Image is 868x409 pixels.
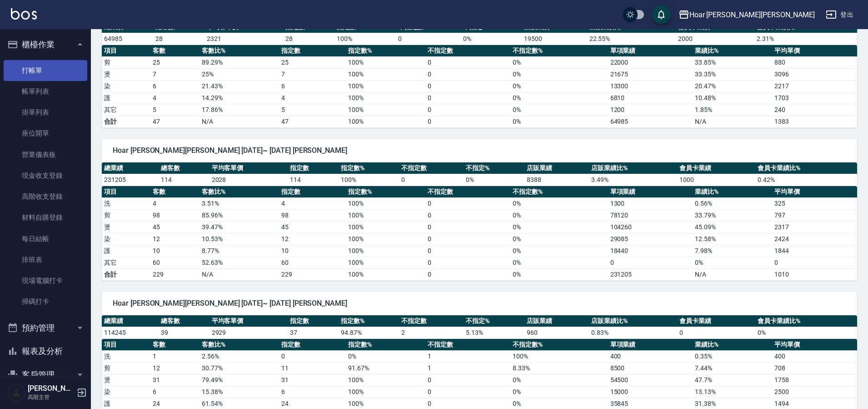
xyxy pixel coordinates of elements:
td: 0.56 % [693,197,772,209]
td: 合計 [102,116,150,127]
th: 指定數% [346,186,425,198]
td: 0 % [510,104,608,116]
td: 100 % [346,386,425,398]
td: 合計 [102,268,150,280]
td: 21.43 % [200,80,279,92]
td: 25 [150,56,199,68]
td: 100 % [346,197,425,209]
td: 30.77 % [200,362,279,374]
td: 0 % [461,33,522,45]
td: 0 % [510,92,608,104]
td: 20.47 % [693,80,772,92]
img: Person [7,384,25,402]
th: 會員卡業績 [677,162,755,174]
td: 2028 [210,174,288,186]
td: 400 [772,350,857,362]
td: 22.55 % [587,33,676,45]
td: 0 % [510,245,608,257]
th: 客數比% [200,339,279,351]
th: 項目 [102,45,150,57]
td: 94.87 % [339,327,399,338]
td: 100 % [346,257,425,268]
th: 平均單價 [772,45,857,57]
td: 100 % [346,245,425,257]
td: 1383 [772,116,857,127]
td: 染 [102,386,150,398]
td: 染 [102,80,150,92]
th: 平均客單價 [210,315,288,327]
th: 店販業績比% [589,315,677,327]
td: 0 % [510,209,608,221]
a: 掃碼打卡 [4,291,87,312]
td: 8500 [608,362,693,374]
th: 單項業績 [608,45,693,57]
th: 指定數% [346,45,425,57]
td: 0 [399,174,464,186]
td: 5.13 % [464,327,524,338]
td: 100 % [346,56,425,68]
td: 229 [150,268,199,280]
th: 不指定數 [399,162,464,174]
img: Logo [11,8,37,20]
td: 1010 [772,268,857,280]
th: 總客數 [159,315,210,327]
td: 880 [772,56,857,68]
td: 0 % [510,386,608,398]
td: 0 % [510,257,608,268]
td: N/A [693,268,772,280]
td: 45.09 % [693,221,772,233]
td: 960 [524,327,589,338]
td: 0 % [510,221,608,233]
td: 護 [102,92,150,104]
td: 98 [150,209,199,221]
a: 座位開單 [4,123,87,144]
td: 0 [425,209,510,221]
td: 0.83 % [589,327,677,338]
td: 13.13 % [693,386,772,398]
td: 剪 [102,362,150,374]
td: 231205 [608,268,693,280]
th: 不指定數% [510,186,608,198]
td: 28 [283,33,334,45]
td: 0% [510,268,608,280]
td: 1703 [772,92,857,104]
td: 10 [279,245,346,257]
td: 7.44 % [693,362,772,374]
td: 100 % [334,33,396,45]
td: 其它 [102,257,150,268]
th: 總業績 [102,315,159,327]
td: 1844 [772,245,857,257]
th: 項目 [102,339,150,351]
td: 39.47 % [200,221,279,233]
td: 0 [425,245,510,257]
button: save [652,5,670,24]
td: 33.35 % [693,68,772,80]
td: 4 [150,92,199,104]
table: a dense table [102,45,857,128]
span: Hoar [PERSON_NAME][PERSON_NAME] [DATE]~ [DATE] [PERSON_NAME] [113,299,846,308]
button: 櫃檯作業 [4,33,87,56]
th: 會員卡業績比% [755,162,857,174]
td: 45 [150,221,199,233]
td: 100 % [339,174,399,186]
th: 業績比% [693,45,772,57]
td: 10.48 % [693,92,772,104]
td: 2217 [772,80,857,92]
td: 3096 [772,68,857,80]
td: 0 % [464,174,524,186]
td: 45 [279,221,346,233]
td: 6 [150,386,199,398]
td: 6 [279,80,346,92]
td: 39 [159,327,210,338]
th: 店販業績比% [589,162,677,174]
td: 25 % [200,68,279,80]
td: 100 % [346,233,425,245]
th: 不指定% [464,315,524,327]
th: 店販業績 [524,315,589,327]
td: 100 % [346,374,425,386]
th: 業績比% [693,186,772,198]
td: 0 [425,56,510,68]
td: 8.33 % [510,362,608,374]
td: 100 % [346,80,425,92]
td: 100 % [346,92,425,104]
